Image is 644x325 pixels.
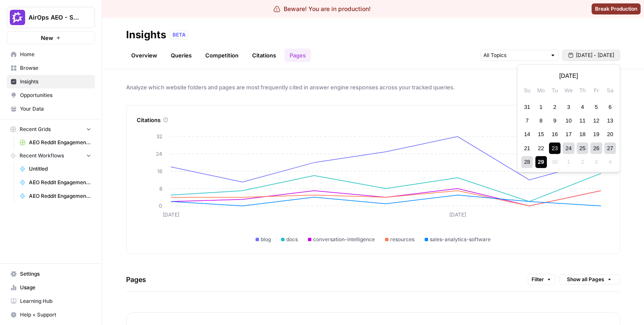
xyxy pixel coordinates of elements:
button: Recent Workflows [7,149,95,162]
div: Not available Wednesday, October 1st, 2025 [563,156,574,168]
div: Choose Monday, September 15th, 2025 [535,128,547,140]
div: Choose Sunday, September 21st, 2025 [521,143,533,154]
div: We [563,85,574,96]
span: blog [261,236,271,243]
span: [DATE] - [DATE] [576,51,614,59]
div: Choose Monday, September 8th, 2025 [535,115,547,126]
div: Choose Wednesday, September 24th, 2025 [563,143,574,154]
button: Recent Grids [7,123,95,136]
a: Insights [7,75,95,88]
div: Choose Saturday, September 20th, 2025 [604,128,616,140]
div: Choose Thursday, September 11th, 2025 [577,115,588,126]
div: Choose Saturday, September 27th, 2025 [604,143,616,154]
div: Th [577,85,588,96]
div: Choose Sunday, September 7th, 2025 [521,115,533,126]
div: Choose Monday, September 22nd, 2025 [535,143,547,154]
button: Break Production [592,3,641,14]
a: Usage [7,281,95,294]
div: Choose Wednesday, September 10th, 2025 [563,115,574,126]
div: Choose Thursday, September 18th, 2025 [577,128,588,140]
div: Choose Friday, September 26th, 2025 [590,143,602,154]
input: All Topics [483,51,546,60]
span: AEO Reddit Engagement (6) [29,139,91,146]
span: Analyze which website folders and pages are most frequently cited in answer engine responses acro... [126,83,620,91]
div: Choose Friday, September 12th, 2025 [590,115,602,126]
div: Choose Friday, September 5th, 2025 [590,101,602,113]
span: Your Data [20,105,91,113]
span: Settings [20,270,91,278]
span: Usage [20,284,91,291]
span: Home [20,51,91,58]
div: Choose Saturday, September 6th, 2025 [604,101,616,113]
tspan: [DATE] [449,211,466,218]
tspan: 8 [159,185,162,192]
button: New [7,31,95,44]
a: Queries [166,48,197,62]
tspan: 0 [159,202,162,209]
a: Learning Hub [7,294,95,308]
a: Pages [285,48,311,62]
div: Choose Sunday, September 14th, 2025 [521,128,533,140]
span: Opportunities [20,91,91,99]
div: Not available Friday, October 3rd, 2025 [590,156,602,168]
div: Choose Wednesday, September 3rd, 2025 [563,101,574,113]
span: Help + Support [20,311,91,319]
a: Your Data [7,102,95,116]
button: Help + Support [7,308,95,322]
tspan: 32 [156,133,162,140]
span: Break Production [595,5,637,13]
div: Insights [126,28,166,42]
img: AirOps AEO - Single Brand (Gong) Logo [10,10,25,25]
span: Untitled [29,165,91,173]
div: Choose Monday, September 1st, 2025 [535,101,547,113]
span: [DATE] [559,71,578,80]
span: Learning Hub [20,297,91,305]
div: Tu [549,85,561,96]
span: sales-analytics-software [430,236,491,243]
a: Browse [7,61,95,75]
a: Home [7,48,95,61]
span: Recent Grids [20,125,51,133]
div: Citations [137,116,609,124]
div: Choose Sunday, September 28th, 2025 [521,156,533,168]
span: Browse [20,64,91,72]
div: Choose Tuesday, September 2nd, 2025 [549,101,561,113]
div: Choose Saturday, September 13th, 2025 [604,115,616,126]
div: Fr [590,85,602,96]
a: Untitled [16,162,95,176]
div: Choose Tuesday, September 9th, 2025 [549,115,561,126]
a: Settings [7,267,95,281]
a: Overview [126,48,162,62]
span: Filter [532,276,544,283]
div: Sa [604,85,616,96]
button: Show all Pages [559,274,620,285]
span: docs [286,236,298,243]
tspan: 24 [156,151,162,157]
div: month 2025-09 [520,100,617,169]
span: AEO Reddit Engagement - Fork [29,192,91,200]
a: Competition [200,48,244,62]
div: Choose Tuesday, September 16th, 2025 [549,128,561,140]
button: Workspace: AirOps AEO - Single Brand (Gong) [7,7,95,28]
div: Choose Friday, September 19th, 2025 [590,128,602,140]
div: Not available Tuesday, September 30th, 2025 [549,156,561,168]
div: Mo [535,85,547,96]
div: Su [521,85,533,96]
span: Recent Workflows [20,152,64,160]
button: Filter [528,274,555,285]
h4: Pages [126,268,146,291]
div: Not available Saturday, October 4th, 2025 [604,156,616,168]
tspan: [DATE] [163,211,179,218]
a: Opportunities [7,88,95,102]
a: AEO Reddit Engagement - Fork [16,176,95,189]
div: [DATE] - [DATE] [517,64,620,172]
div: Choose Tuesday, September 23rd, 2025 [549,143,561,154]
span: AirOps AEO - Single Brand (Gong) [29,13,80,22]
div: Choose Thursday, September 25th, 2025 [577,143,588,154]
span: AEO Reddit Engagement - Fork [29,179,91,186]
div: BETA [170,31,189,39]
a: AEO Reddit Engagement (6) [16,136,95,149]
div: Choose Sunday, August 31st, 2025 [521,101,533,113]
a: Citations [247,48,281,62]
span: conversation-intelligence [313,236,375,243]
